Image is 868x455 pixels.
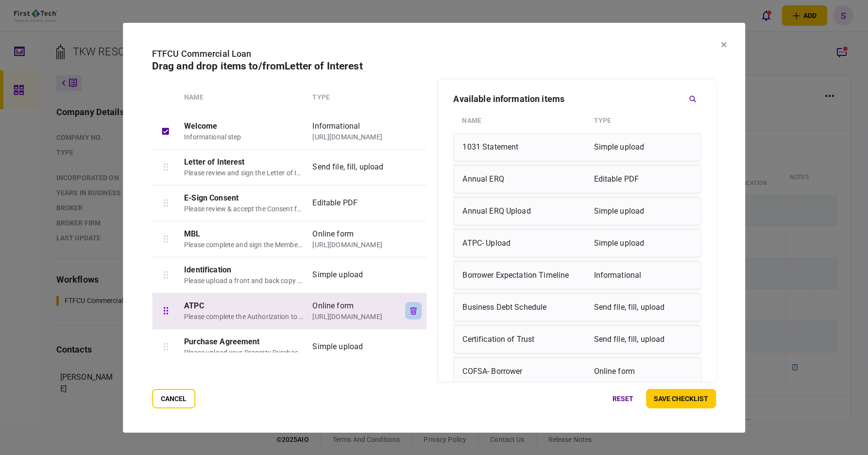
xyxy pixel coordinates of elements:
[453,357,701,385] div: COFSA- BorrowerOnline form
[312,228,394,239] div: Online form
[462,329,589,349] div: Certification of Trust
[453,197,701,225] div: Annual ERQ UploadSimple upload
[152,60,716,72] h2: Drag and drop items to/from Letter of Interest
[453,94,564,103] h3: available information items
[462,233,589,253] div: ATPC- Upload
[312,120,394,132] div: Informational
[152,389,195,408] button: cancel
[594,297,693,317] div: Send file, fill, upload
[184,156,304,168] div: Letter of Interest
[462,137,589,156] div: 1031 Statement
[184,311,304,321] div: Please complete the Authorization to Pull Credit (ATPC). The form must be signed by all individua...
[184,168,304,178] div: Please review and sign the Letter of Interest.
[312,239,394,250] div: [URL][DOMAIN_NAME]
[453,261,701,289] div: Borrower Expectation TimelineInformational
[312,341,394,353] div: Simple upload
[594,137,693,156] div: Simple upload
[312,311,394,321] div: [URL][DOMAIN_NAME]
[605,389,641,408] button: reset
[184,192,304,203] div: E-Sign Consent
[184,300,304,311] div: ATPC
[646,389,716,408] button: save checklist
[453,229,701,257] div: ATPC- UploadSimple upload
[453,165,701,193] div: Annual ERQEditable PDF
[312,300,394,311] div: Online form
[312,92,394,102] div: Type
[594,329,693,349] div: Send file, fill, upload
[312,161,394,173] div: Send file, fill, upload
[184,347,304,357] div: Please upload your Property Purchase and Sales Agreement.
[453,325,701,353] div: Certification of TrustSend file, fill, upload
[594,201,693,220] div: Simple upload
[594,265,693,285] div: Informational
[184,239,304,250] div: Please complete and sign the Member Business Loan Application (MBL). The form must be signed by B...
[184,203,304,214] div: Please review & accept the Consent for Use of Electronic Signature & Electronic Disclosures Agree...
[462,201,589,220] div: Annual ERQ Upload
[594,112,693,129] div: Type
[312,132,394,142] div: [URL][DOMAIN_NAME]
[594,169,693,188] div: Editable PDF
[453,293,701,321] div: Business Debt ScheduleSend file, fill, upload
[184,92,307,102] div: Name
[462,265,589,285] div: Borrower Expectation Timeline
[312,269,394,281] div: Simple upload
[152,47,716,60] div: FTFCU Commercial Loan
[184,132,304,142] div: Informational step
[594,361,693,381] div: Online form
[184,336,304,347] div: Purchase Agreement
[462,112,589,129] div: Name
[184,264,304,275] div: Identification
[453,133,701,161] div: 1031 StatementSimple upload
[184,228,304,239] div: MBL
[462,169,589,188] div: Annual ERQ
[312,197,394,209] div: Editable PDF
[184,275,304,286] div: Please upload a front and back copy of your Driver's License. All authorized individual guarantor...
[594,233,693,253] div: Simple upload
[462,361,589,381] div: COFSA- Borrower
[184,120,304,132] div: Welcome
[462,297,589,317] div: Business Debt Schedule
